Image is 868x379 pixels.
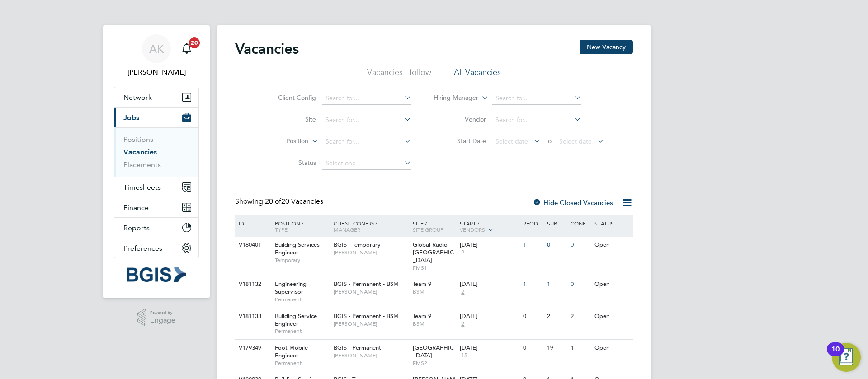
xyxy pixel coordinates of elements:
[275,312,317,328] span: Building Service Engineer
[545,215,568,231] div: Sub
[434,137,486,145] label: Start Date
[123,244,162,253] span: Preferences
[123,113,139,122] span: Jobs
[256,137,308,146] label: Position
[545,340,568,356] div: 19
[275,257,329,264] span: Temporary
[521,215,544,231] div: Reqd
[832,343,861,372] button: Open Resource Center, 10 new notifications
[460,344,519,352] div: [DATE]
[235,40,299,58] h2: Vacancies
[189,37,200,48] span: 20
[236,215,268,231] div: ID
[413,360,456,367] span: FMS2
[149,43,164,55] span: AK
[460,281,519,288] div: [DATE]
[334,280,399,288] span: BGIS - Permanent - BSM
[114,218,198,238] button: Reports
[275,328,329,335] span: Permanent
[264,159,316,167] label: Status
[127,267,186,282] img: bgis-logo-retina.png
[367,67,431,83] li: Vacancies I follow
[460,288,466,296] span: 2
[545,237,568,253] div: 0
[454,67,501,83] li: All Vacancies
[410,215,458,237] div: Site /
[492,92,581,105] input: Search for...
[275,296,329,303] span: Permanent
[322,92,411,105] input: Search for...
[265,197,323,206] span: 20 Vacancies
[460,241,519,249] div: [DATE]
[460,249,466,257] span: 2
[236,276,268,293] div: V181132
[114,34,199,78] a: AK[PERSON_NAME]
[831,349,840,361] div: 10
[568,308,592,325] div: 2
[413,344,454,359] span: [GEOGRAPHIC_DATA]
[275,226,288,233] span: Type
[275,280,307,295] span: Engineering Supervisor
[460,320,466,328] span: 2
[114,197,198,217] button: Finance
[334,226,360,233] span: Manager
[123,93,152,102] span: Network
[413,320,456,328] span: BSM
[123,148,157,156] a: Vacancies
[545,308,568,325] div: 2
[413,226,443,233] span: Site Group
[413,312,431,320] span: Team 9
[592,276,632,293] div: Open
[460,352,469,360] span: 15
[103,25,210,298] nav: Main navigation
[334,312,399,320] span: BGIS - Permanent - BSM
[521,340,544,356] div: 0
[334,249,408,256] span: [PERSON_NAME]
[114,238,198,258] button: Preferences
[137,309,176,326] a: Powered byEngage
[592,340,632,356] div: Open
[123,224,150,232] span: Reports
[114,177,198,197] button: Timesheets
[334,344,381,351] span: BGIS - Permanent
[235,197,325,206] div: Showing
[264,94,316,102] label: Client Config
[542,135,554,147] span: To
[559,137,592,145] span: Select date
[592,308,632,325] div: Open
[521,308,544,325] div: 0
[413,280,431,288] span: Team 9
[275,360,329,367] span: Permanent
[568,237,592,253] div: 0
[264,115,316,123] label: Site
[322,157,411,170] input: Select one
[592,215,632,231] div: Status
[334,320,408,328] span: [PERSON_NAME]
[568,215,592,231] div: Conf
[545,276,568,293] div: 1
[413,288,456,295] span: BSM
[334,352,408,359] span: [PERSON_NAME]
[178,34,196,63] a: 20
[275,344,308,359] span: Foot Mobile Engineer
[334,241,381,248] span: BGIS - Temporary
[123,135,153,144] a: Positions
[413,264,456,271] span: FMS1
[123,203,149,212] span: Finance
[150,309,175,317] span: Powered by
[114,87,198,107] button: Network
[322,136,411,148] input: Search for...
[460,313,519,320] div: [DATE]
[268,215,331,237] div: Position /
[114,127,198,177] div: Jobs
[275,241,320,256] span: Building Services Engineer
[334,288,408,295] span: [PERSON_NAME]
[236,237,268,253] div: V180401
[460,226,485,233] span: Vendors
[568,340,592,356] div: 1
[434,115,486,123] label: Vendor
[426,94,478,103] label: Hiring Manager
[123,183,161,192] span: Timesheets
[236,340,268,356] div: V179349
[322,114,411,126] input: Search for...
